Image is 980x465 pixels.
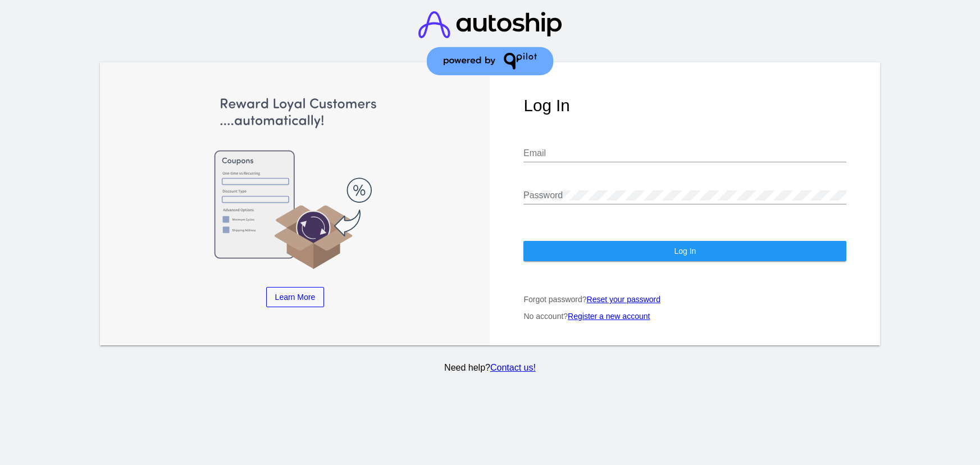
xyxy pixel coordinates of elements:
[275,293,316,302] span: Learn More
[523,295,846,304] p: Forgot password?
[523,241,846,261] button: Log In
[523,96,846,115] h1: Log In
[266,287,325,307] a: Learn More
[98,363,882,373] p: Need help?
[523,148,846,158] input: Email
[674,247,696,256] span: Log In
[568,312,650,321] a: Register a new account
[490,363,536,372] a: Contact us!
[134,96,457,271] img: Apply Coupons Automatically to Scheduled Orders with QPilot
[523,312,846,321] p: No account?
[587,295,661,304] a: Reset your password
